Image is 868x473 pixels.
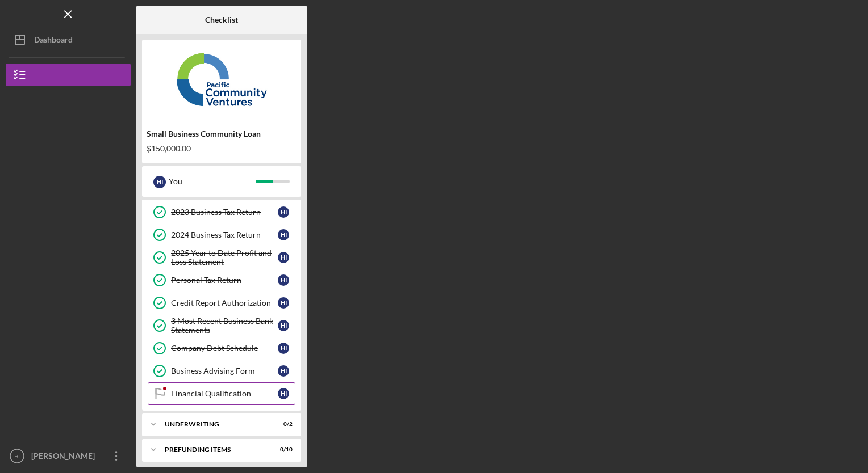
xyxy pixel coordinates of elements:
[272,446,293,453] div: 0 / 10
[148,360,295,382] a: Business Advising FormHI
[278,252,289,263] div: H I
[148,223,295,246] a: 2024 Business Tax ReturnHI
[34,28,73,54] div: Dashboard
[6,445,131,467] button: HI[PERSON_NAME]
[278,274,289,286] div: H I
[272,421,293,428] div: 0 / 2
[278,343,289,354] div: H I
[28,445,102,470] div: [PERSON_NAME]
[171,248,278,267] div: 2025 Year to Date Profit and Loss Statement
[148,201,295,223] a: 2023 Business Tax ReturnHI
[278,229,289,240] div: H I
[171,298,278,307] div: Credit Report Authorization
[171,230,278,239] div: 2024 Business Tax Return
[278,388,289,399] div: H I
[147,144,297,153] div: $150,000.00
[14,453,20,459] text: HI
[171,276,278,285] div: Personal Tax Return
[171,389,278,398] div: Financial Qualification
[171,344,278,353] div: Company Debt Schedule
[148,382,295,405] a: Financial QualificationHI
[147,129,297,138] div: Small Business Community Loan
[169,172,256,191] div: You
[148,314,295,337] a: 3 Most Recent Business Bank StatementsHI
[148,337,295,360] a: Company Debt ScheduleHI
[165,421,264,428] div: Underwriting
[278,206,289,218] div: H I
[142,45,301,113] img: Product logo
[278,297,289,309] div: H I
[205,15,238,24] b: Checklist
[148,292,295,314] a: Credit Report AuthorizationHI
[148,246,295,269] a: 2025 Year to Date Profit and Loss StatementHI
[171,316,278,335] div: 3 Most Recent Business Bank Statements
[171,366,278,375] div: Business Advising Form
[165,446,264,453] div: Prefunding Items
[153,176,166,188] div: H I
[278,365,289,377] div: H I
[148,269,295,292] a: Personal Tax ReturnHI
[6,28,131,51] button: Dashboard
[171,208,278,217] div: 2023 Business Tax Return
[278,320,289,331] div: H I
